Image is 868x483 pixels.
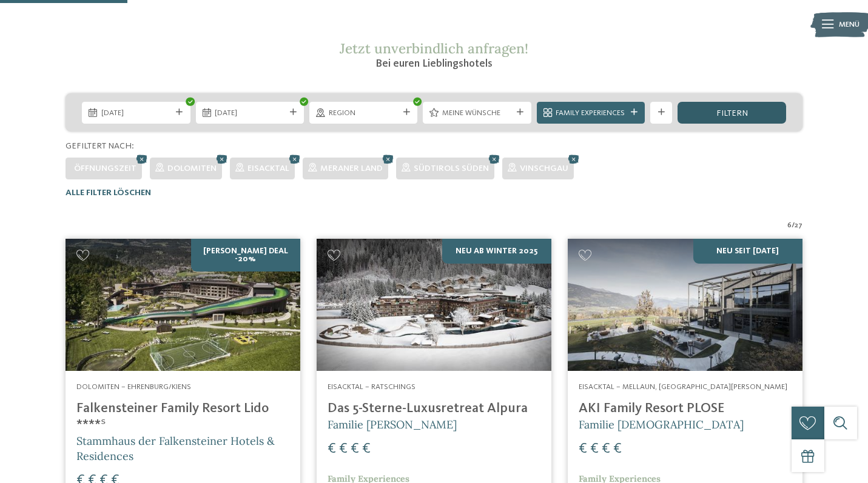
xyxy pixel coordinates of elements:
span: Familie [DEMOGRAPHIC_DATA] [579,418,744,431]
span: Südtirols Süden [414,164,489,173]
span: Familie [PERSON_NAME] [328,418,457,431]
span: filtern [716,109,748,118]
span: Eisacktal – Ratschings [328,383,415,391]
span: € [613,442,622,456]
span: Eisacktal – Mellaun, [GEOGRAPHIC_DATA][PERSON_NAME] [579,383,787,391]
span: 6 [787,220,792,231]
span: Stammhaus der Falkensteiner Hotels & Residences [76,434,275,463]
span: Region [329,108,399,119]
img: Familienhotels gesucht? Hier findet ihr die besten! [317,239,551,371]
span: € [602,442,610,456]
span: / [792,220,795,231]
span: € [579,442,587,456]
span: Meraner Land [320,164,383,173]
span: Vinschgau [520,164,568,173]
span: Meine Wünsche [442,108,512,119]
span: Bei euren Lieblingshotels [375,58,493,69]
span: 27 [795,220,802,231]
span: € [351,442,359,456]
span: Dolomiten – Ehrenburg/Kiens [76,383,191,391]
h4: Falkensteiner Family Resort Lido ****ˢ [76,401,289,433]
img: Familienhotels gesucht? Hier findet ihr die besten! [568,239,802,371]
span: Dolomiten [167,164,217,173]
span: Family Experiences [556,108,625,119]
img: Familienhotels gesucht? Hier findet ihr die besten! [66,239,300,371]
h4: AKI Family Resort PLOSE [579,401,792,417]
h4: Das 5-Sterne-Luxusretreat Alpura [328,401,540,417]
span: [DATE] [101,108,171,119]
span: € [328,442,336,456]
span: € [339,442,348,456]
span: [DATE] [215,108,284,119]
span: Alle Filter löschen [66,188,151,197]
span: Jetzt unverbindlich anfragen! [340,39,528,57]
span: Gefiltert nach: [66,142,134,150]
span: € [590,442,599,456]
span: € [362,442,371,456]
span: Öffnungszeit [74,164,136,173]
span: Eisacktal [247,164,289,173]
